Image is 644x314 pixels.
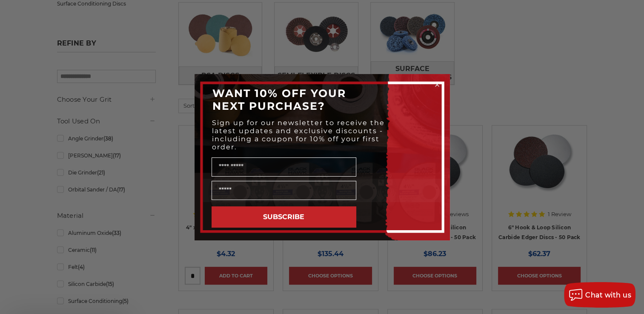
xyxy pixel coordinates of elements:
[585,291,631,299] span: Chat with us
[564,282,635,308] button: Chat with us
[212,181,356,200] input: Email
[212,119,385,151] span: Sign up for our newsletter to receive the latest updates and exclusive discounts - including a co...
[212,206,356,228] button: SUBSCRIBE
[212,87,346,112] span: WANT 10% OFF YOUR NEXT PURCHASE?
[433,80,441,89] button: Close dialog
